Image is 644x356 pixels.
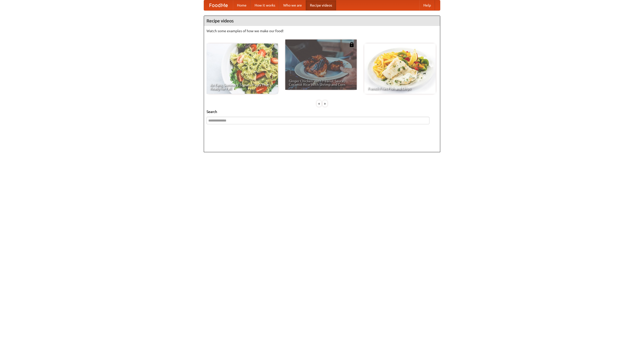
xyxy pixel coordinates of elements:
[233,0,251,10] a: Home
[364,44,436,94] a: French Fries Fish and Chips
[207,44,278,94] a: An Easy, Summery Tomato Pasta That's Ready for Fall
[317,100,321,107] div: «
[368,87,432,90] span: French Fries Fish and Chips
[419,0,435,10] a: Help
[349,42,354,47] img: 483408.png
[323,100,327,107] div: »
[251,0,279,10] a: How it works
[279,0,306,10] a: Who we are
[210,83,274,90] span: An Easy, Summery Tomato Pasta That's Ready for Fall
[207,109,437,114] h5: Search
[204,0,233,10] a: FoodMe
[306,0,336,10] a: Recipe videos
[207,28,437,33] p: Watch some examples of how we make our food!
[204,16,440,26] h4: Recipe videos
